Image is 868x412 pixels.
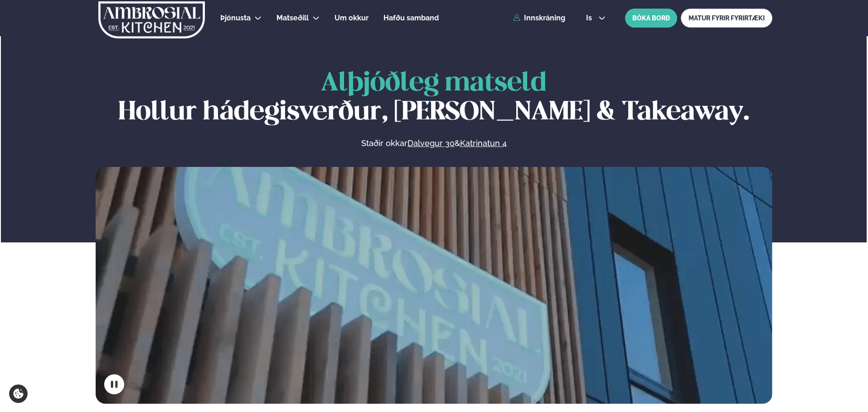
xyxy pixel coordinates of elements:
[97,1,206,38] img: logo
[586,14,595,22] span: is
[96,69,772,127] h1: Hollur hádegisverður, [PERSON_NAME] & Takeaway.
[335,14,369,22] span: Um okkur
[262,138,605,149] p: Staðir okkar &
[513,14,565,22] a: Innskráning
[383,14,439,22] span: Hafðu samband
[276,14,309,22] span: Matseðill
[335,13,369,24] a: Um okkur
[681,9,772,28] a: MATUR FYRIR FYRIRTÆKI
[321,71,547,96] span: Alþjóðleg matseld
[220,14,251,22] span: Þjónusta
[276,13,309,24] a: Matseðill
[220,13,251,24] a: Þjónusta
[9,384,28,403] a: Cookie settings
[579,14,613,22] button: is
[407,138,455,149] a: Dalvegur 30
[460,138,507,149] a: Katrinatun 4
[383,13,439,24] a: Hafðu samband
[625,9,677,28] button: BÓKA BORÐ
